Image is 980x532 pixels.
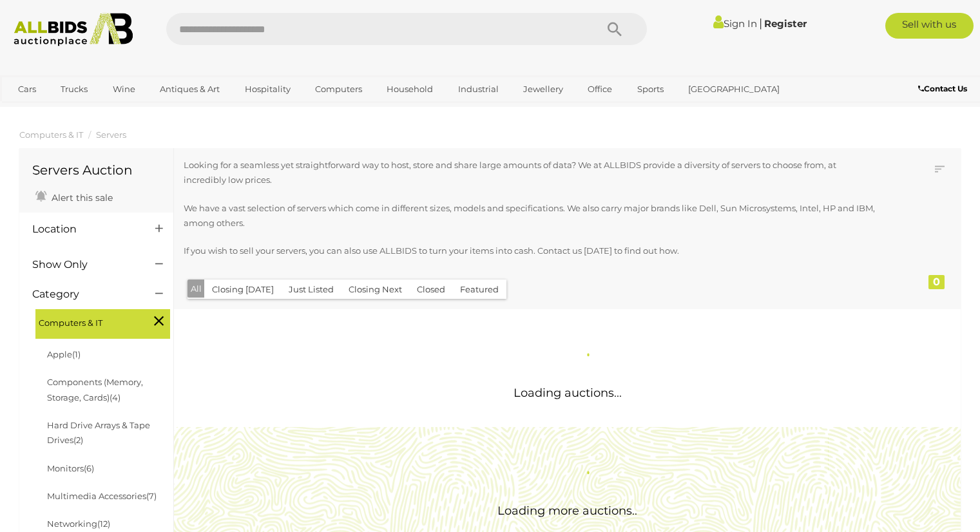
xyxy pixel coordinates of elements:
button: All [187,280,205,298]
a: Computers & IT [19,129,83,140]
div: 0 [928,275,945,289]
a: Sell with us [885,13,974,39]
a: Computers [307,79,370,100]
p: Looking for a seamless yet straightforward way to host, store and share large amounts of data? We... [184,158,878,188]
button: Just Listed [281,280,341,299]
a: Sports [629,79,672,100]
a: Multimedia Accessories(7) [47,491,157,501]
span: | [759,16,762,30]
p: We have a vast selection of servers which come in different sizes, models and specifications. We ... [184,201,878,231]
button: Search [582,13,647,45]
a: Alert this sale [32,187,116,206]
img: Allbids.com.au [7,13,140,46]
a: Monitors(6) [47,463,94,473]
span: Alert this sale [48,192,113,204]
span: (7) [146,491,157,501]
a: Jewellery [515,79,572,100]
a: Antiques & Art [151,79,228,100]
span: Loading auctions... [514,386,622,400]
button: Closing Next [341,280,410,299]
a: Contact Us [918,82,970,96]
p: If you wish to sell your servers, you can also use ALLBIDS to turn your items into cash. Contact ... [184,243,878,258]
a: Hard Drive Arrays & Tape Drives(2) [47,420,150,445]
a: Networking(12) [47,518,110,529]
button: Closing [DATE] [204,280,282,299]
a: Industrial [450,79,507,100]
b: Contact Us [918,84,967,93]
a: Hospitality [236,79,299,100]
a: Register [764,17,807,30]
span: Computers & IT [39,312,135,330]
span: (2) [73,435,83,445]
a: Apple(1) [47,349,81,359]
button: Closed [409,280,453,299]
h4: Show Only [32,259,136,271]
span: Loading more auctions.. [497,504,637,518]
a: Office [579,79,620,100]
h4: Location [32,223,136,235]
a: Cars [10,79,44,100]
span: (4) [110,392,120,403]
a: Components (Memory, Storage, Cards)(4) [47,377,143,402]
span: (12) [97,518,110,529]
a: Sign In [713,17,757,30]
span: (6) [84,463,94,473]
a: Trucks [52,79,96,100]
a: [GEOGRAPHIC_DATA] [680,79,788,100]
h4: Category [32,289,136,300]
button: Featured [452,280,506,299]
a: Servers [96,129,126,140]
h1: Servers Auction [32,163,160,177]
a: Wine [104,79,144,100]
span: (1) [72,349,81,359]
a: Household [378,79,441,100]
